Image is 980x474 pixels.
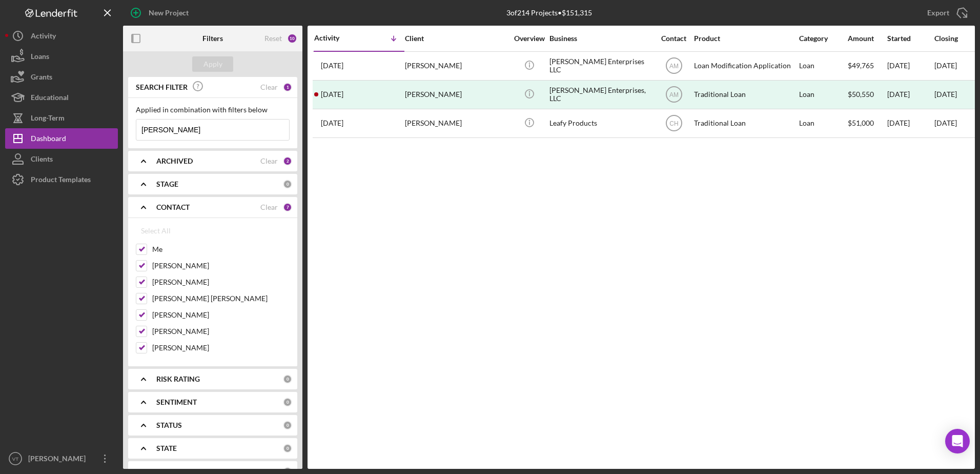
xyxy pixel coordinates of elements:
div: New Project [149,3,189,23]
div: [PERSON_NAME] [26,448,92,471]
div: [DATE] [887,110,933,137]
div: [PERSON_NAME] [405,81,507,108]
div: Traditional Loan [694,110,797,137]
div: Clients [31,149,53,172]
div: Traditional Loan [694,81,797,108]
div: 0 [283,444,292,453]
time: [DATE] [934,118,957,127]
b: STATUS [156,421,182,429]
time: [DATE] [934,61,957,70]
div: 2 [283,156,292,166]
div: 0 [283,180,292,189]
div: Select All [141,221,171,241]
div: Loans [31,46,49,69]
time: 2025-06-25 18:34 [321,62,343,70]
div: Activity [314,34,359,42]
div: Leafy Products [549,110,652,137]
div: 1 [283,83,292,92]
button: Grants [5,67,118,87]
div: [PERSON_NAME] Enterprises, LLC [549,81,652,108]
button: Select All [136,221,176,241]
div: [PERSON_NAME] [405,110,507,137]
div: Started [887,34,933,43]
div: 10 [287,33,297,44]
div: $51,000 [848,110,886,137]
button: Loans [5,46,118,67]
b: CONTACT [156,203,190,211]
b: SEARCH FILTER [136,83,188,91]
div: Business [549,34,652,43]
label: [PERSON_NAME] [152,310,290,320]
button: Activity [5,26,118,46]
div: 0 [283,374,292,384]
div: Clear [260,83,278,91]
div: Clear [260,203,278,211]
label: [PERSON_NAME] [PERSON_NAME] [152,293,290,304]
button: Dashboard [5,128,118,149]
div: [PERSON_NAME] Enterprises LLC [549,52,652,80]
div: 0 [283,398,292,407]
div: 3 of 214 Projects • $151,315 [506,9,592,17]
text: AM [669,91,679,98]
label: [PERSON_NAME] [152,326,290,337]
div: Apply [203,56,222,72]
div: Client [405,34,507,43]
div: Loan Modification Application [694,52,797,80]
label: [PERSON_NAME] [152,343,290,353]
div: Reset [264,34,282,43]
b: SENTIMENT [156,398,197,406]
label: [PERSON_NAME] [152,277,290,287]
div: Activity [31,26,56,49]
button: Apply [192,56,233,72]
div: [DATE] [887,81,933,108]
time: 2025-04-07 20:34 [321,90,343,98]
div: Applied in combination with filters below [136,106,290,114]
button: Clients [5,149,118,169]
div: Clear [260,157,278,165]
div: $49,765 [848,52,886,80]
div: Product Templates [31,169,91,192]
div: Export [927,3,949,23]
div: Loan [799,81,847,108]
button: Product Templates [5,169,118,190]
label: Me [152,244,290,254]
div: 7 [283,203,292,212]
div: Product [694,34,797,43]
time: 2025-03-10 14:22 [321,119,343,127]
div: Educational [31,87,69,110]
div: $50,550 [848,81,886,108]
button: Export [917,3,975,23]
div: Open Intercom Messenger [945,429,970,453]
div: Long-Term [31,108,65,131]
b: STAGE [156,180,178,188]
b: Filters [202,34,223,43]
div: Loan [799,52,847,80]
button: Educational [5,87,118,108]
button: VT[PERSON_NAME] [5,448,118,469]
div: Category [799,34,847,43]
b: ARCHIVED [156,157,193,165]
b: RISK RATING [156,375,200,383]
text: AM [669,63,679,70]
div: Loan [799,110,847,137]
div: Dashboard [31,128,66,151]
text: VT [12,456,18,462]
div: [DATE] [934,90,957,98]
b: STATE [156,444,177,452]
div: Amount [848,34,886,43]
div: Grants [31,67,52,90]
div: [DATE] [887,52,933,80]
label: [PERSON_NAME] [152,261,290,271]
div: Contact [655,34,693,43]
div: 0 [283,421,292,430]
text: CH [669,120,678,127]
button: Long-Term [5,108,118,128]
